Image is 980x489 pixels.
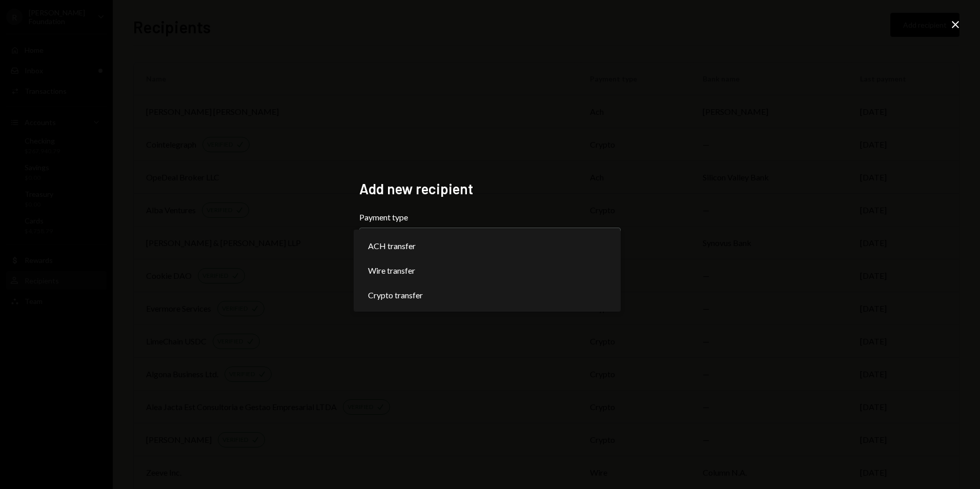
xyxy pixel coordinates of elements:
span: ACH transfer [368,240,416,252]
span: Crypto transfer [368,289,423,301]
button: Payment type [359,228,621,256]
h2: Add new recipient [359,179,621,199]
span: Wire transfer [368,264,415,277]
label: Payment type [359,211,621,223]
